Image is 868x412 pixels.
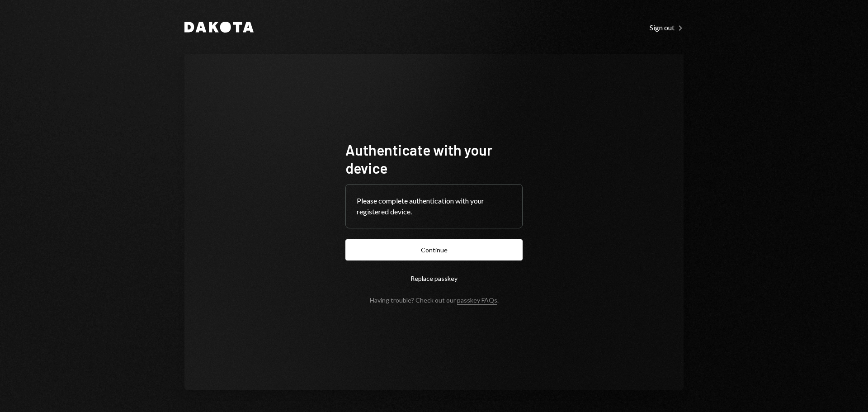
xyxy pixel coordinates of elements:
[457,296,497,305] a: passkey FAQs
[357,195,511,217] div: Please complete authentication with your registered device.
[370,296,499,304] div: Having trouble? Check out our .
[650,22,684,32] a: Sign out
[345,141,523,177] h1: Authenticate with your device
[345,239,523,260] button: Continue
[345,268,523,289] button: Replace passkey
[650,23,684,32] div: Sign out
